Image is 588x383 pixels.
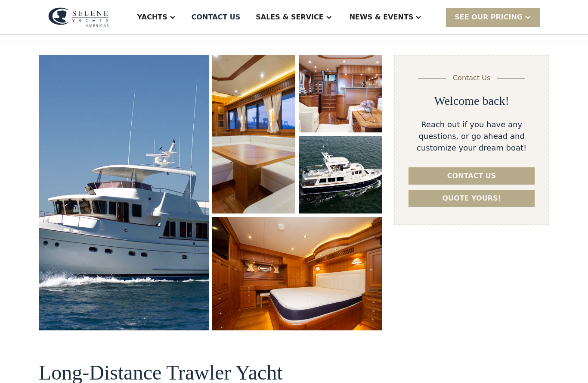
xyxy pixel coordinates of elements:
[350,12,414,22] div: News & EVENTS
[434,94,509,108] h2: Welcome back!
[409,167,535,185] a: Contact us
[446,8,540,26] div: SEE Our Pricing
[455,12,523,22] div: SEE Our Pricing
[192,12,241,22] div: Contact US
[137,12,167,22] div: Yachts
[39,55,209,330] a: open lightbox
[299,55,382,132] a: open lightbox
[409,190,535,207] a: Quote yours!
[409,119,535,154] div: Reach out if you have any questions, or go ahead and customize your dream boat!
[256,12,323,22] div: Sales & Service
[212,217,382,330] a: open lightbox
[48,7,109,27] img: logo
[453,73,490,83] div: Contact Us
[299,136,382,213] a: open lightbox
[212,55,295,213] a: open lightbox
